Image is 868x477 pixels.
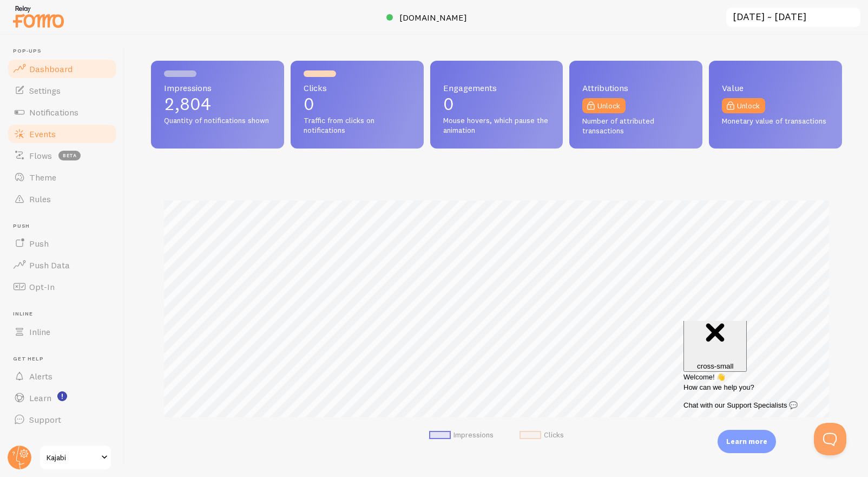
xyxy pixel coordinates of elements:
[164,95,271,113] p: 2,804
[13,356,118,363] span: Get Help
[29,172,56,183] span: Theme
[29,63,73,74] span: Dashboard
[443,116,550,135] span: Mouse hovers, which pause the animation
[29,85,61,96] span: Settings
[13,48,118,55] span: Pop-ups
[58,151,81,160] span: beta
[13,311,118,318] span: Inline
[29,260,70,270] span: Push Data
[6,365,118,387] a: Alerts
[6,145,118,166] a: Flows beta
[582,117,689,136] span: Number of attributed transactions
[443,83,550,92] span: Engagements
[6,321,118,343] a: Inline
[814,423,846,455] iframe: Help Scout Beacon - Open
[29,392,51,403] span: Learn
[304,116,411,135] span: Traffic from clicks on notifications
[13,223,118,230] span: Push
[722,117,829,126] span: Monetary value of transactions
[6,276,118,298] a: Opt-In
[29,194,51,204] span: Rules
[6,80,118,101] a: Settings
[726,436,767,447] p: Learn more
[39,444,112,470] a: Kajabi
[722,83,829,92] span: Value
[6,387,118,409] a: Learn
[304,83,411,92] span: Clicks
[6,409,118,430] a: Support
[164,83,271,92] span: Impressions
[11,3,65,30] img: fomo-relay-logo-orange.svg
[29,371,52,382] span: Alerts
[6,254,118,276] a: Push Data
[582,83,689,92] span: Attributions
[429,430,494,440] li: Impressions
[29,281,55,292] span: Opt-In
[6,166,118,188] a: Theme
[678,321,852,423] iframe: Help Scout Beacon - Messages and Notifications
[57,391,67,401] svg: <p>Watch New Feature Tutorials!</p>
[304,95,411,113] p: 0
[29,107,78,118] span: Notifications
[29,238,49,249] span: Push
[164,116,271,126] span: Quantity of notifications shown
[6,188,118,210] a: Rules
[582,98,626,113] a: Unlock
[29,326,50,337] span: Inline
[29,150,52,161] span: Flows
[47,451,98,464] span: Kajabi
[520,430,564,440] li: Clicks
[6,101,118,123] a: Notifications
[443,95,550,113] p: 0
[6,58,118,80] a: Dashboard
[722,98,765,113] a: Unlock
[29,128,56,139] span: Events
[6,233,118,254] a: Push
[6,123,118,145] a: Events
[718,430,776,453] div: Learn more
[29,414,61,425] span: Support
